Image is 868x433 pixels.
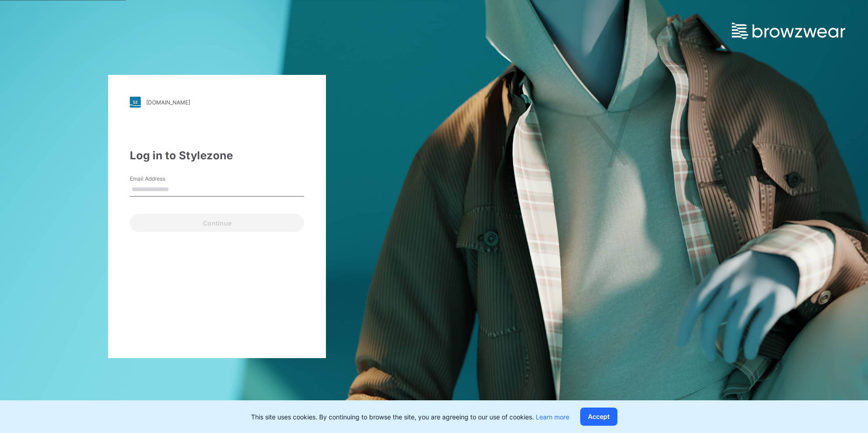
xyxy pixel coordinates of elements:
img: browzwear-logo.e42bd6dac1945053ebaf764b6aa21510.svg [732,23,845,39]
div: Log in to Stylezone [130,148,304,164]
a: [DOMAIN_NAME] [130,97,304,108]
a: Learn more [536,413,569,421]
img: stylezone-logo.562084cfcfab977791bfbf7441f1a819.svg [130,97,141,108]
label: Email Address [130,175,193,183]
div: [DOMAIN_NAME] [146,99,190,106]
button: Accept [580,408,617,426]
p: This site uses cookies. By continuing to browse the site, you are agreeing to our use of cookies. [251,412,569,422]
